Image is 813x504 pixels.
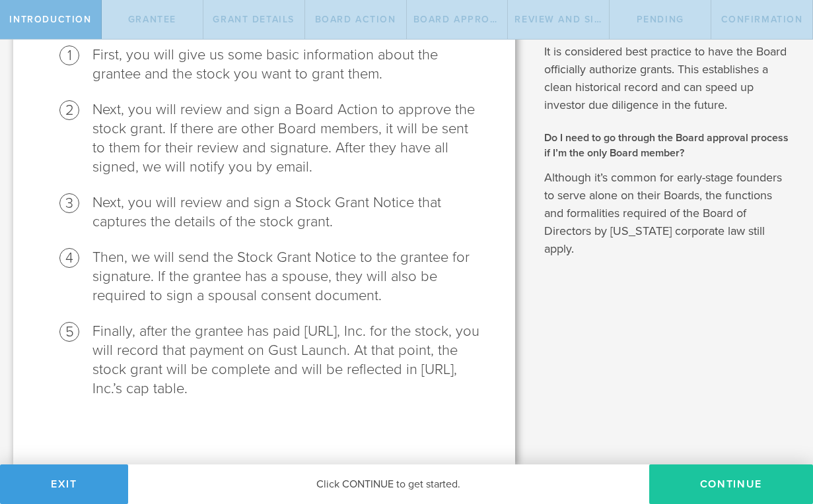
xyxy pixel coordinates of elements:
span: Board Action [315,14,396,25]
li: Then, we will send the Stock Grant Notice to the grantee for signature. If the grantee has a spou... [92,248,482,305]
li: Finally, after the grantee has paid [URL], Inc. for the stock, you will record that payment on Gu... [92,322,482,398]
p: Although it’s common for early-stage founders to serve alone on their Boards, the functions and f... [544,169,793,258]
h2: Do I need to go through the Board approval process if I’m the only Board member? [544,131,793,160]
li: First, you will give us some basic information about the grantee and the stock you want to grant ... [92,46,482,84]
span: Review and Sign [514,14,610,25]
button: Continue [649,464,813,504]
li: Next, you will review and sign a Board Action to approve the stock grant. If there are other Boar... [92,100,482,177]
span: Pending [637,14,684,25]
span: Confirmation [721,14,803,25]
iframe: Chat Widget [747,401,813,464]
p: It is considered best practice to have the Board officially authorize grants. This establishes a ... [544,43,793,114]
div: Click CONTINUE to get started. [128,464,649,504]
span: Board Approval [413,14,509,25]
li: Next, you will review and sign a Stock Grant Notice that captures the details of the stock grant. [92,193,482,232]
span: Grant Details [213,14,295,25]
span: Introduction [9,14,91,25]
span: Grantee [128,14,176,25]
